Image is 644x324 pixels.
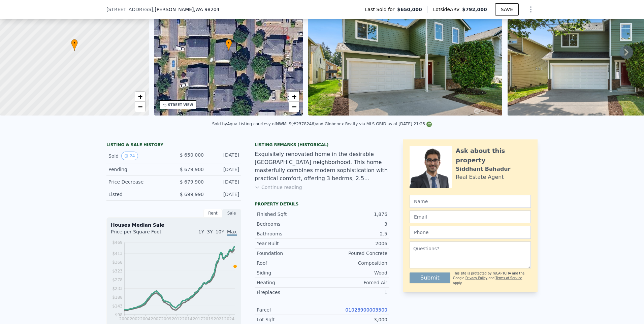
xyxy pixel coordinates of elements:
[112,251,123,256] tspan: $413
[130,317,140,321] tspan: 2002
[222,209,241,218] div: Sale
[465,276,487,280] a: Privacy Policy
[289,92,299,102] a: Zoom in
[255,201,389,207] div: Property details
[257,279,322,286] div: Heating
[410,272,450,283] button: Submit
[119,317,130,321] tspan: 2000
[121,152,138,160] button: View historical data
[108,179,168,185] div: Price Decrease
[112,286,123,291] tspan: $233
[322,221,387,227] div: 3
[239,122,432,126] div: Listing courtesy of NWMLS (#2378246) and Globenex Realty via MLS GRID as of [DATE] 21:25
[255,142,389,148] div: Listing Remarks (Historical)
[433,6,462,13] span: Lotside ARV
[322,260,387,266] div: Composition
[203,209,222,218] div: Rent
[209,166,239,173] div: [DATE]
[168,102,193,107] div: STREET VIEW
[212,122,239,126] div: Sold by Aqua .
[410,210,531,223] input: Email
[495,3,519,15] button: SAVE
[214,317,224,321] tspan: 2021
[140,317,151,321] tspan: 2004
[209,191,239,198] div: [DATE]
[112,269,123,273] tspan: $323
[227,229,237,236] span: Max
[112,295,123,300] tspan: $188
[322,289,387,296] div: 1
[153,6,220,13] span: , [PERSON_NAME]
[397,6,422,13] span: $650,000
[209,179,239,185] div: [DATE]
[292,102,296,111] span: −
[410,226,531,239] input: Phone
[322,316,387,323] div: 3,000
[111,222,237,228] div: Houses Median Sale
[524,3,538,16] button: Show Options
[322,250,387,257] div: Poured Concrete
[255,150,389,183] div: Exquisitely renovated home in the desirable [GEOGRAPHIC_DATA] neighborhood. This home masterfully...
[115,313,123,317] tspan: $98
[71,39,78,51] div: •
[108,152,168,160] div: Sold
[495,276,522,280] a: Terms of Service
[322,240,387,247] div: 2006
[456,173,504,181] div: Real Estate Agent
[322,230,387,237] div: 2.5
[322,279,387,286] div: Forced Air
[180,179,204,185] span: $ 679,900
[225,39,232,51] div: •
[216,229,224,234] span: 10Y
[194,7,220,12] span: , WA 98204
[255,184,302,191] button: Continue reading
[112,304,123,309] tspan: $143
[456,165,511,173] div: Siddhant Bahadur
[182,317,193,321] tspan: 2014
[209,152,239,160] div: [DATE]
[135,102,145,112] a: Zoom out
[111,228,174,239] div: Price per Square Foot
[462,7,487,12] span: $792,000
[289,102,299,112] a: Zoom out
[138,92,142,101] span: +
[257,306,322,313] div: Parcel
[410,195,531,208] input: Name
[257,240,322,247] div: Year Built
[108,191,168,198] div: Listed
[193,317,203,321] tspan: 2017
[112,260,123,265] tspan: $368
[257,230,322,237] div: Bathrooms
[257,316,322,323] div: Lot Sqft
[207,229,213,234] span: 3Y
[224,317,235,321] tspan: 2024
[106,142,241,149] div: LISTING & SALE HISTORY
[180,167,204,172] span: $ 679,900
[322,269,387,276] div: Wood
[225,40,232,46] span: •
[257,250,322,257] div: Foundation
[198,229,204,234] span: 1Y
[322,211,387,218] div: 1,876
[365,6,397,13] span: Last Sold for
[257,269,322,276] div: Siding
[426,122,432,127] img: NWMLS Logo
[257,221,322,227] div: Bedrooms
[71,40,78,46] span: •
[453,271,531,286] div: This site is protected by reCAPTCHA and the Google and apply.
[108,166,168,173] div: Pending
[138,102,142,111] span: −
[180,152,204,158] span: $ 650,000
[456,146,531,165] div: Ask about this property
[161,317,171,321] tspan: 2009
[135,92,145,102] a: Zoom in
[112,240,123,245] tspan: $469
[106,6,153,13] span: [STREET_ADDRESS]
[345,307,387,313] a: 01028900003500
[112,278,123,282] tspan: $278
[180,192,204,197] span: $ 699,990
[203,317,214,321] tspan: 2019
[151,317,161,321] tspan: 2007
[257,260,322,266] div: Roof
[292,92,296,101] span: +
